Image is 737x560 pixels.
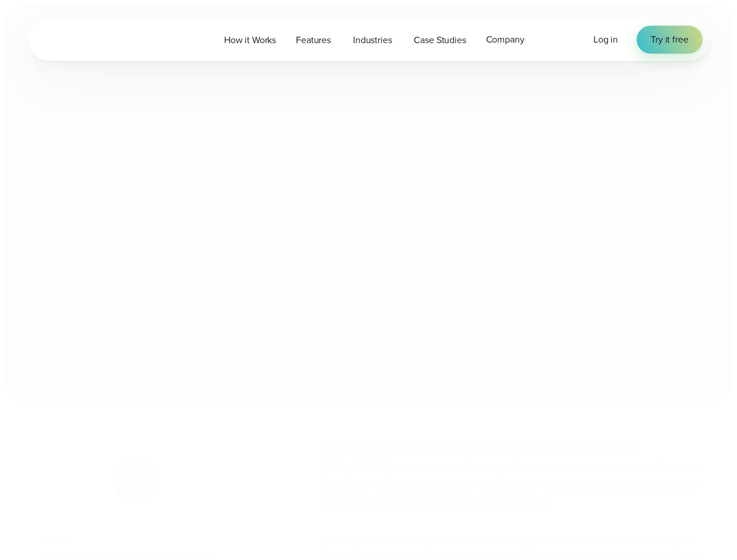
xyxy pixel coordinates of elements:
[593,33,618,47] a: Log in
[224,33,276,47] span: How it Works
[404,28,476,52] a: Case Studies
[414,33,466,47] span: Case Studies
[486,33,525,47] span: Company
[353,33,392,47] span: Industries
[296,33,331,47] span: Features
[593,33,618,46] span: Log in
[651,33,688,47] span: Try it free
[637,26,702,54] a: Try it free
[214,28,286,52] a: How it Works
